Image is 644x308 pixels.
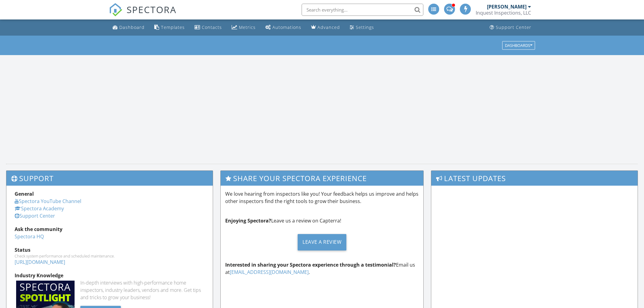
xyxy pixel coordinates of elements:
[225,190,419,205] p: We love hearing from inspectors like you! Your feedback helps us improve and helps other inspecto...
[487,22,534,33] a: Support Center
[263,22,304,33] a: Automations (Advanced)
[347,22,376,33] a: Settings
[152,22,187,33] a: Templates
[487,4,527,10] div: [PERSON_NAME]
[119,24,145,30] div: Dashboard
[298,234,346,250] div: Leave a Review
[15,272,205,279] div: Industry Knowledge
[15,226,205,233] div: Ask the community
[15,246,205,254] div: Status
[15,191,34,197] strong: General
[229,22,258,33] a: Metrics
[109,3,122,16] img: The Best Home Inspection Software - Spectora
[161,24,185,30] div: Templates
[225,229,419,255] a: Leave a Review
[15,233,44,240] a: Spectora HQ
[302,4,423,16] input: Search everything...
[15,259,65,265] a: [URL][DOMAIN_NAME]
[80,279,205,301] div: In-depth interviews with high-performance home inspectors, industry leaders, vendors and more. Ge...
[15,198,81,205] a: Spectora YouTube Channel
[496,24,531,30] div: Support Center
[15,212,55,219] a: Support Center
[230,269,309,275] a: [EMAIL_ADDRESS][DOMAIN_NAME]
[317,24,340,30] div: Advanced
[431,171,638,186] h3: Latest Updates
[202,24,222,30] div: Contacts
[221,171,423,186] h3: Share Your Spectora Experience
[15,205,64,212] a: Spectora Academy
[127,3,177,16] span: SPECTORA
[476,10,531,16] div: Inquest Inspections, LLC
[225,217,419,224] p: Leave us a review on Capterra!
[356,24,374,30] div: Settings
[109,8,177,21] a: SPECTORA
[239,24,256,30] div: Metrics
[309,22,342,33] a: Advanced
[110,22,147,33] a: Dashboard
[15,254,205,258] div: Check system performance and scheduled maintenance.
[272,24,301,30] div: Automations
[225,261,396,268] strong: Interested in sharing your Spectora experience through a testimonial?
[192,22,224,33] a: Contacts
[6,171,213,186] h3: Support
[502,41,535,50] button: Dashboards
[505,43,532,47] div: Dashboards
[225,217,271,224] strong: Enjoying Spectora?
[225,261,419,276] p: Email us at .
